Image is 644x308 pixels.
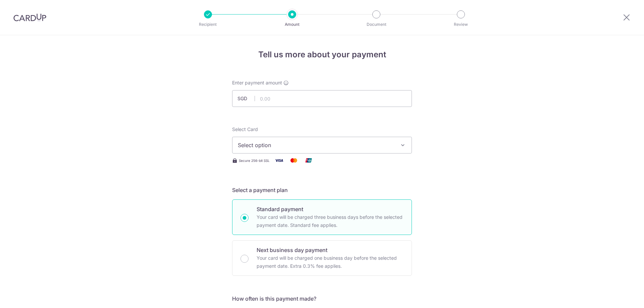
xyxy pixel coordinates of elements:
p: Standard payment [257,205,404,213]
h4: Tell us more about your payment [232,49,412,61]
h5: How often is this payment made? [232,295,412,303]
p: Your card will be charged three business days before the selected payment date. Standard fee appl... [257,213,404,229]
button: Select option [232,137,412,153]
p: Next business day payment [257,246,404,254]
img: CardUp [13,13,46,21]
span: Enter payment amount [232,79,282,86]
input: 0.00 [232,90,412,107]
span: Select option [238,141,394,149]
img: Visa [272,156,286,165]
span: Secure 256-bit SSL [239,158,270,163]
p: Your card will be charged one business day before the selected payment date. Extra 0.3% fee applies. [257,254,404,270]
span: translation missing: en.payables.payment_networks.credit_card.summary.labels.select_card [232,126,258,132]
iframe: 打开一个小组件，您可以在其中找到更多信息 [602,288,637,305]
img: Mastercard [287,156,301,165]
p: Document [352,21,401,28]
p: Review [436,21,486,28]
img: Union Pay [302,156,315,165]
span: SGD [237,95,255,102]
p: Recipient [183,21,233,28]
h5: Select a payment plan [232,186,412,194]
p: Amount [267,21,317,28]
